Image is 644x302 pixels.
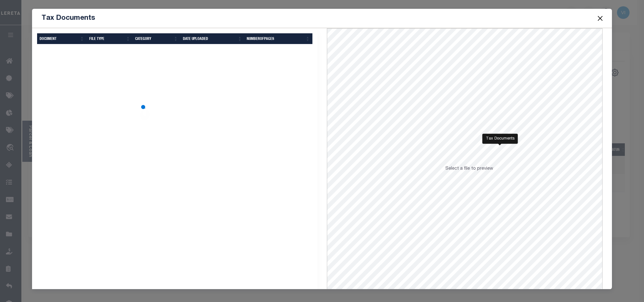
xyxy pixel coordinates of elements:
th: CATEGORY [133,33,180,44]
th: Date Uploaded [180,33,245,44]
th: NumberOfPages [244,33,312,44]
div: Tax Documents [482,134,518,144]
span: Select a file to preview [445,167,493,171]
th: FILE TYPE [87,33,133,44]
th: DOCUMENT [37,33,86,44]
